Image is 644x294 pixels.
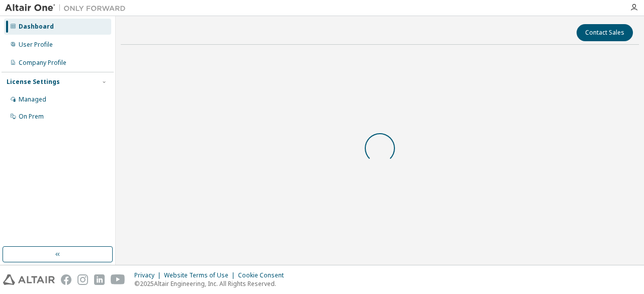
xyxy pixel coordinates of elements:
div: Website Terms of Use [164,271,238,279]
div: Cookie Consent [238,271,290,279]
button: Contact Sales [577,24,633,41]
img: instagram.svg [77,274,88,285]
img: youtube.svg [111,274,125,285]
img: linkedin.svg [94,274,105,285]
img: altair_logo.svg [3,274,55,285]
div: Company Profile [19,59,66,67]
div: License Settings [7,78,60,86]
p: © 2025 Altair Engineering, Inc. All Rights Reserved. [134,279,290,288]
div: Dashboard [19,23,54,31]
div: Privacy [134,271,164,279]
div: Managed [19,95,46,104]
img: facebook.svg [61,274,71,285]
div: On Prem [19,113,44,121]
div: User Profile [19,41,53,49]
img: Altair One [5,3,131,13]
